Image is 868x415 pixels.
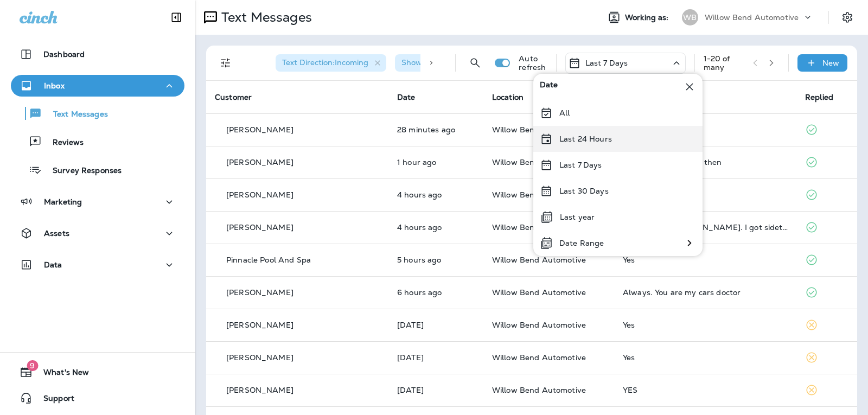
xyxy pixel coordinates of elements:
span: Date [540,80,558,93]
p: Reviews [42,138,84,148]
span: Willow Bend Automotive [492,353,586,362]
p: Date Range [559,239,604,247]
p: Sep 8, 2025 10:22 AM [397,288,475,297]
div: 1 - 20 of many [704,54,744,72]
span: Willow Bend Automotive [492,255,586,265]
div: Always. You are my cars doctor [623,288,788,297]
span: Willow Bend Automotive [492,385,586,395]
p: Data [44,260,62,269]
p: Last 7 Days [585,59,628,67]
p: Sep 7, 2025 03:34 PM [397,321,475,329]
button: Survey Responses [11,158,184,181]
button: Settings [838,8,857,27]
p: Sep 8, 2025 12:17 PM [397,190,475,199]
button: 9What's New [11,361,184,383]
p: Sep 8, 2025 12:10 PM [397,223,475,232]
button: Text Messages [11,102,184,125]
p: Marketing [44,197,82,206]
p: Last 7 Days [559,161,602,169]
p: Pinnacle Pool And Spa [226,256,311,264]
div: YES [623,386,788,394]
p: All [559,108,570,117]
button: Assets [11,222,184,244]
p: [PERSON_NAME] [226,223,293,232]
p: Dashboard [43,50,85,59]
div: Yes [623,353,788,362]
div: WB [682,9,698,25]
p: [PERSON_NAME] [226,288,293,297]
div: Text Direction:Incoming [276,54,386,72]
p: Sep 8, 2025 03:36 PM [397,158,475,167]
span: Willow Bend Automotive [492,288,586,297]
button: Reviews [11,130,184,153]
span: Customer [215,92,252,102]
span: Date [397,92,416,102]
span: Willow Bend Automotive [492,222,586,232]
span: Location [492,92,524,102]
p: Last 24 Hours [559,135,612,143]
button: Data [11,254,184,276]
span: Willow Bend Automotive [492,190,586,200]
button: Collapse Sidebar [161,7,192,28]
p: Auto refresh [519,54,547,72]
div: I am so sorry Cheri. I got sidetracked. I'm regrouping for October. I'll get back with you with m... [623,223,788,232]
div: Tk u agn [623,125,788,134]
div: Yes 10:00am see you then [623,158,788,167]
p: Survey Responses [42,166,122,176]
p: [PERSON_NAME] [226,321,293,329]
p: Sep 7, 2025 11:47 AM [397,386,475,394]
button: Marketing [11,191,184,213]
span: Support [33,394,74,407]
button: Support [11,387,184,409]
p: Last year [560,213,595,221]
div: Show Start/Stop/Unsubscribe:true [395,54,550,72]
div: Yes [623,190,788,199]
p: [PERSON_NAME] [226,386,293,394]
div: Yes [623,256,788,264]
span: 9 [27,360,38,371]
button: Search Messages [464,52,486,74]
span: What's New [33,368,89,381]
span: Text Direction : Incoming [282,58,368,67]
p: [PERSON_NAME] [226,125,293,134]
p: Willow Bend Automotive [705,13,799,22]
p: [PERSON_NAME] [226,353,293,362]
p: Sep 8, 2025 11:33 AM [397,256,475,264]
span: Willow Bend Automotive [492,125,586,135]
p: Text Messages [42,110,108,120]
p: New [822,59,839,67]
p: Inbox [44,81,65,90]
button: Filters [215,52,237,74]
span: Replied [805,92,833,102]
p: Sep 7, 2025 02:12 PM [397,353,475,362]
p: Last 30 Days [559,187,609,195]
button: Inbox [11,75,184,97]
p: Assets [44,229,69,238]
span: Willow Bend Automotive [492,157,586,167]
span: Show Start/Stop/Unsubscribe : true [401,58,532,67]
p: [PERSON_NAME] [226,158,293,167]
span: Working as: [625,13,671,22]
p: Text Messages [217,9,312,25]
p: Sep 8, 2025 04:30 PM [397,125,475,134]
span: Willow Bend Automotive [492,320,586,330]
p: [PERSON_NAME] [226,190,293,199]
div: Yes [623,321,788,329]
button: Dashboard [11,43,184,65]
